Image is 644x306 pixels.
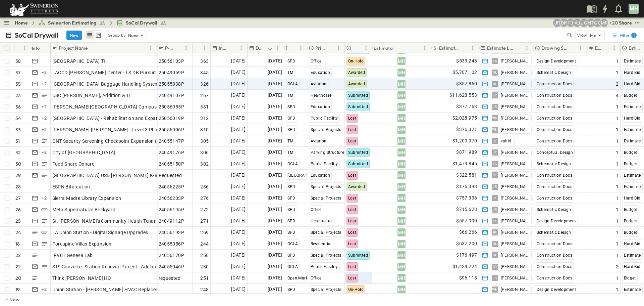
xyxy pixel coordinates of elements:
[560,19,568,27] div: Daryll Hayward (daryll.hayward@swinerton.com)
[537,162,571,166] span: Schematic Design
[52,161,95,167] span: Food Share Oxnard
[237,44,245,52] button: Menu
[159,81,184,87] span: 25055038P
[487,45,514,51] p: Estimate Lead
[629,4,639,14] div: MH
[15,81,21,87] p: 35
[348,59,364,63] span: On-Hold
[268,206,282,213] span: [DATE]
[231,103,246,111] span: [DATE]
[624,196,641,201] span: Hard Bid
[52,69,156,76] span: LACCD [PERSON_NAME] Center - LS DB Pursuit
[311,104,330,109] span: Education
[15,172,21,179] p: 29
[200,126,209,133] span: 310
[616,161,619,167] span: 1
[159,69,184,76] span: 25049059P
[311,173,330,178] span: Education
[456,206,477,213] span: $715,628
[231,80,246,88] span: [DATE]
[348,127,357,132] span: Lost
[624,93,637,98] span: Budget
[287,150,293,155] span: TM
[501,184,529,189] span: [PERSON_NAME]
[628,3,639,14] button: MH
[287,127,296,132] span: SPD
[15,69,20,76] p: 37
[590,32,596,39] p: Me
[537,93,573,98] span: Construction Docs
[52,138,170,144] span: ONT Security Screening Checkpoint Expansion (SSCE)
[40,114,48,122] div: + 2
[452,69,477,76] span: $5,707,102
[108,32,127,39] p: Group by:
[616,81,619,87] span: 2
[397,194,406,202] div: MH
[456,148,477,156] span: $871,989
[16,44,24,52] button: Sort
[128,32,139,39] p: None
[397,137,406,145] div: MH
[456,126,477,133] span: $376,321
[15,58,21,64] p: 38
[159,103,184,110] span: 25056055P
[452,160,477,168] span: $1,473,845
[268,194,282,202] span: [DATE]
[200,195,209,202] span: 276
[616,115,619,122] span: 1
[32,39,40,57] div: Info
[523,44,531,52] button: Menu
[624,116,641,121] span: Hard Bid
[15,195,20,202] p: 27
[616,103,619,110] span: 1
[537,104,573,109] span: Construction Docs
[537,127,573,132] span: Construction Docs
[311,196,341,201] span: Special Projects
[40,103,48,111] div: + 2
[577,44,585,52] button: Menu
[40,148,48,157] div: + 2
[456,183,477,190] span: $176,398
[52,206,116,213] span: Meta Supernatural Brickyard
[452,114,477,122] span: $2,028,975
[219,45,228,51] p: Invite Date
[311,116,338,121] span: Public Facility
[311,59,322,63] span: Office
[15,31,58,40] p: SoCal Drywall
[348,70,365,75] span: Awarded
[501,173,529,178] span: [PERSON_NAME]
[397,206,406,214] div: MH
[611,32,637,39] div: Filter
[66,31,82,40] button: New
[624,127,641,132] span: Estimate
[624,173,641,178] span: Estimate
[616,172,619,179] span: 1
[297,44,305,52] button: Menu
[200,92,209,99] span: 267
[493,106,497,107] span: JR
[48,19,96,26] span: Swinerton Estimating
[94,31,102,39] button: kanban view
[537,139,573,143] span: Construction Docs
[268,114,282,122] span: [DATE]
[493,175,497,175] span: SF
[624,70,641,75] span: Hard Bid
[231,91,246,99] span: [DATE]
[616,206,619,213] span: 1
[493,164,497,164] span: ZC
[397,183,406,191] div: MH
[456,171,477,179] span: $322,581
[15,19,171,26] nav: breadcrumbs
[52,115,168,122] span: [GEOGRAPHIC_DATA] - Rehabilitation and Expansion
[619,19,632,26] div: Share
[159,195,184,202] span: 24056203P
[159,58,184,64] span: 25056103P
[52,172,272,179] span: [GEOGRAPHIC_DATA] USD [PERSON_NAME] K-8 School WSM & Photovoltaic Lease-Leaseback (LLB)
[15,92,21,99] p: 23
[15,183,21,190] p: 28
[287,139,293,143] span: TM
[397,160,406,168] div: MH
[397,91,406,99] div: MH
[327,44,334,52] button: Sort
